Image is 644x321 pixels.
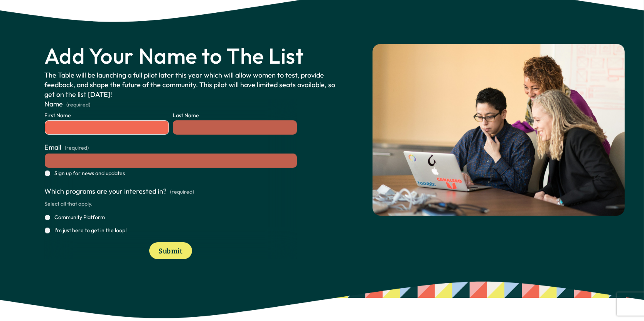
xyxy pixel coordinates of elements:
input: Sign up for news and updates [45,171,51,176]
span: Community Platform [54,214,105,221]
span: I'm just here to get in the loop! [54,227,127,235]
p: The Table will be launching a full pilot later this year which will allow women to test, provide ... [45,70,347,100]
span: (required) [170,188,194,196]
span: Name [45,99,63,109]
p: Select all that apply. [45,198,194,211]
h2: Add Your Name to The List [45,44,347,68]
span: (required) [66,102,90,107]
button: Submit [149,242,192,259]
span: (required) [65,144,89,152]
input: I'm just here to get in the loop! [45,228,51,233]
span: Which programs are your interested in? [45,186,167,196]
span: Email [45,142,62,152]
span: Sign up for news and updates [54,170,125,177]
div: First Name [45,112,169,120]
input: Community Platform [45,215,51,221]
div: Last Name [173,112,297,120]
